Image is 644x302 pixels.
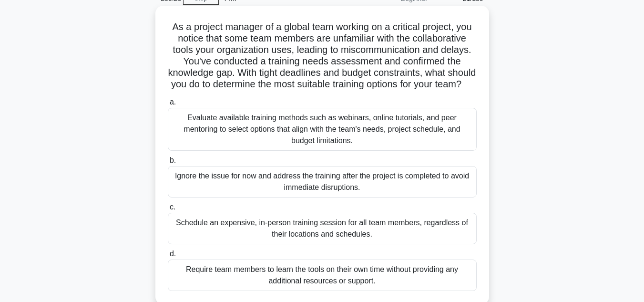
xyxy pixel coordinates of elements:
[170,156,176,164] span: b.
[170,250,176,258] span: d.
[170,203,175,211] span: c.
[168,166,477,198] div: Ignore the issue for now and address the training after the project is completed to avoid immedia...
[168,260,477,291] div: Require team members to learn the tools on their own time without providing any additional resour...
[167,21,478,91] h5: As a project manager of a global team working on a critical project, you notice that some team me...
[168,213,477,244] div: Schedule an expensive, in-person training session for all team members, regardless of their locat...
[170,98,176,106] span: a.
[168,108,477,151] div: Evaluate available training methods such as webinars, online tutorials, and peer mentoring to sel...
